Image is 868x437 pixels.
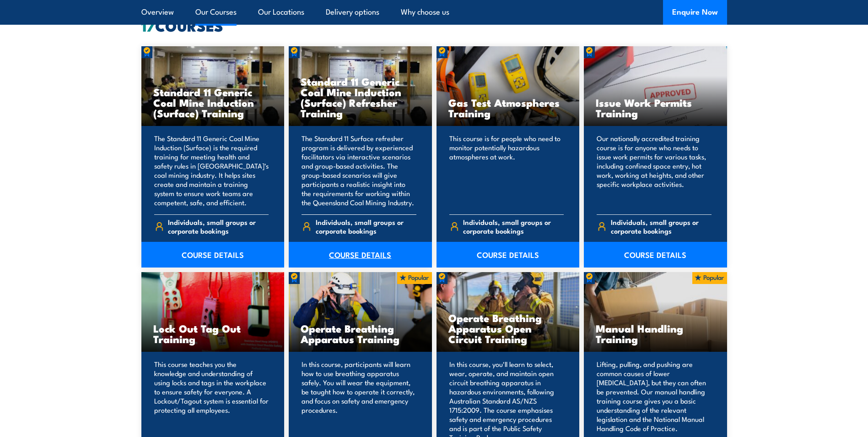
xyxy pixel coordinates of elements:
[154,134,269,207] p: The Standard 11 Generic Coal Mine Induction (Surface) is the required training for meeting health...
[448,312,568,344] h3: Operate Breathing Apparatus Open Circuit Training
[449,134,564,207] p: This course is for people who need to monitor potentially hazardous atmospheres at work.
[168,218,269,235] span: Individuals, small groups or corporate bookings
[611,218,712,235] span: Individuals, small groups or corporate bookings
[448,97,568,118] h3: Gas Test Atmospheres Training
[316,218,416,235] span: Individuals, small groups or corporate bookings
[141,242,285,268] a: COURSE DETAILS
[463,218,564,235] span: Individuals, small groups or corporate bookings
[301,323,420,344] h3: Operate Breathing Apparatus Training
[141,19,727,32] h2: COURSES
[289,242,432,268] a: COURSE DETAILS
[153,87,273,118] h3: Standard 11 Generic Coal Mine Induction (Surface) Training
[153,323,273,344] h3: Lock Out Tag Out Training
[597,134,712,207] p: Our nationally accredited training course is for anyone who needs to issue work permits for vario...
[141,14,155,37] strong: 17
[584,242,727,268] a: COURSE DETAILS
[596,97,715,118] h3: Issue Work Permits Training
[437,242,580,268] a: COURSE DETAILS
[301,76,420,118] h3: Standard 11 Generic Coal Mine Induction (Surface) Refresher Training
[302,134,416,207] p: The Standard 11 Surface refresher program is delivered by experienced facilitators via interactiv...
[596,323,715,344] h3: Manual Handling Training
